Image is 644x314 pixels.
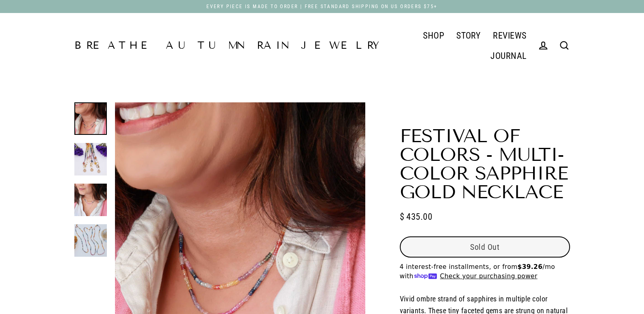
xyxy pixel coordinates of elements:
a: Breathe Autumn Rain Jewelry [74,41,384,51]
img: Festival of Colors - Multi-Color Sapphire Gold Necklace life style layering image | Breathe Autum... [74,184,107,216]
a: JOURNAL [484,45,532,66]
img: Festival of Colors - Multi-Color Sapphire Gold Necklace alt image | Breathe Autumn Rain Artisan J... [74,224,107,257]
a: SHOP [417,25,450,45]
a: REVIEWS [487,25,532,45]
span: $ 435.00 [400,210,433,224]
span: Sold Out [470,242,499,252]
a: STORY [450,25,487,45]
h1: Festival of Colors - Multi-Color Sapphire Gold Necklace [400,127,570,201]
img: Festival of Colors - Multi-Color Sapphire Gold Necklace detail image | Breathe Autumn Rain Artisa... [74,143,107,175]
div: Primary [384,25,533,66]
button: Sold Out [400,236,570,258]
